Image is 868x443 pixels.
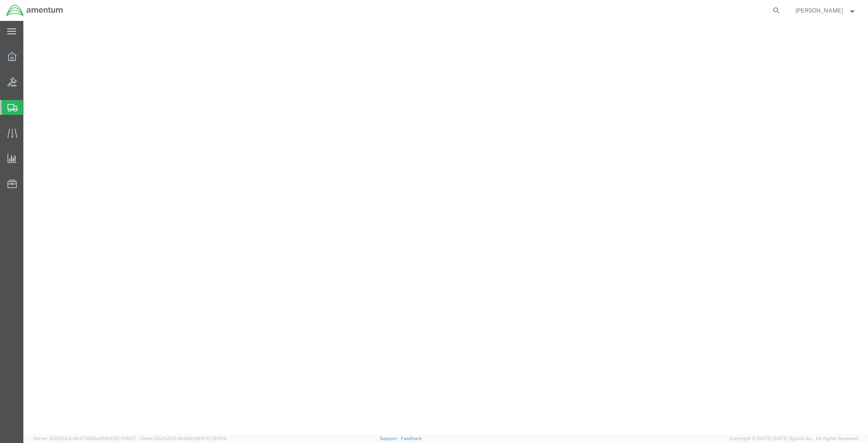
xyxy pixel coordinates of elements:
[23,21,868,434] iframe: FS Legacy Container
[795,5,857,15] button: [PERSON_NAME]
[6,4,63,17] img: logo
[795,6,843,15] span: Rigoberto Magallan
[140,436,226,441] span: Client: 2025.20.0-8c6e0cf
[380,436,401,441] a: Support
[401,436,422,441] a: Feedback
[105,436,136,441] span: [DATE] 11:13:37
[729,435,858,442] span: Copyright © [DATE]-[DATE] Agistix Inc., All Rights Reserved
[33,436,136,441] span: Server: 2025.20.0-db47332bad5
[196,436,226,441] span: [DATE] 12:11:14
